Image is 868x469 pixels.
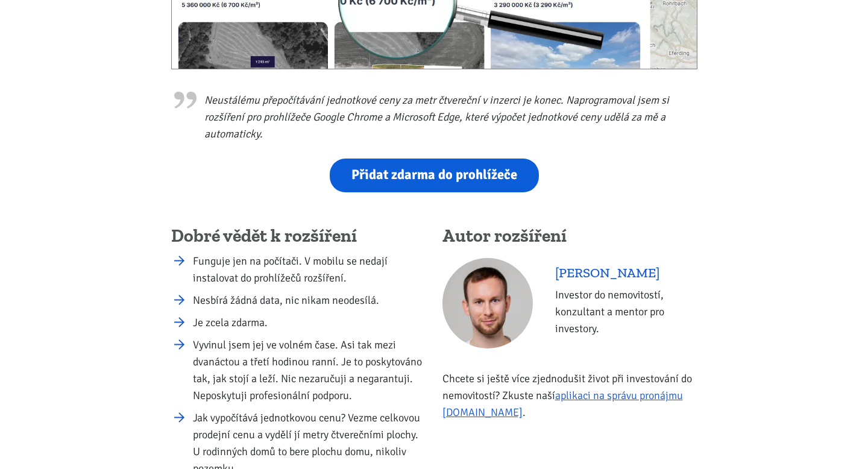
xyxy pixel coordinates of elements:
[555,286,697,337] p: Investor do nemovitostí, konzultant a mentor pro investory.
[442,389,683,419] a: aplikaci na správu pronájmu [DOMAIN_NAME]
[442,370,697,421] p: Chcete si ještě více zjednodušit život při investování do nemovitostí? Zkuste naší .
[171,86,697,142] blockquote: Neustálému přepočítávání jednotkové ceny za metr čtvereční v inzerci je konec. Naprogramoval jsem...
[171,225,426,248] h4: Dobré vědět k rozšíření
[193,314,426,331] li: Je zcela zdarma.
[442,225,697,248] h4: Autor rozšíření
[193,253,426,286] li: Funguje jen na počítači. V mobilu se nedají instalovat do prohlížečů rozšíření.
[555,265,697,281] h5: [PERSON_NAME]
[193,336,426,404] li: Vyvinul jsem jej ve volném čase. Asi tak mezi dvanáctou a třetí hodinou ranní. Je to poskytováno ...
[193,292,426,309] li: Nesbírá žádná data, nic nikam neodesílá.
[330,159,539,192] a: Přidat zdarma do prohlížeče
